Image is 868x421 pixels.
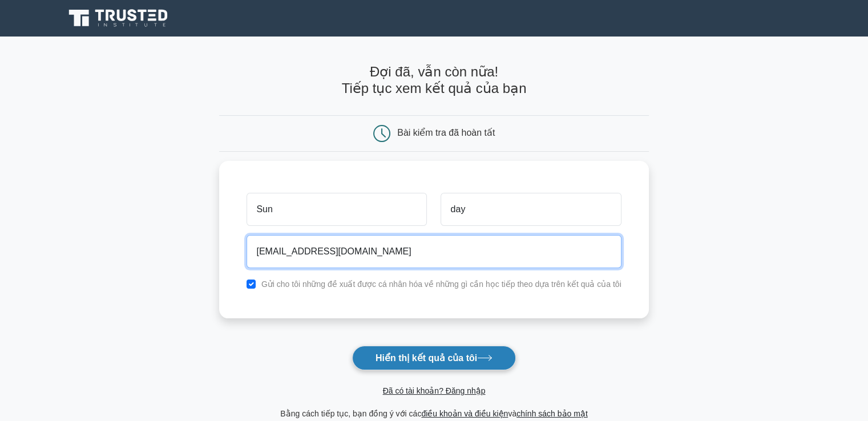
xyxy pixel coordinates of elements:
input: E-mail [247,235,621,268]
a: Đã có tài khoản? Đăng nhập [383,386,486,395]
font: Đợi đã, vẫn còn nữa! [370,64,498,79]
font: Tiếp tục xem kết quả của bạn [342,80,527,96]
input: Tên [247,193,427,226]
a: điều khoản và điều kiện [421,409,508,418]
font: và [508,409,516,418]
font: Bài kiểm tra đã hoàn tất [397,128,495,137]
font: Hiển thị kết quả của tôi [376,353,477,363]
button: Hiển thị kết quả của tôi [352,346,516,370]
font: Gửi cho tôi những đề xuất được cá nhân hóa về những gì cần học tiếp theo dựa trên kết quả của tôi [261,280,621,289]
a: chính sách bảo mật [516,409,588,418]
font: Bằng cách tiếp tục, bạn đồng ý với các [280,409,421,418]
input: Họ [441,193,621,226]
